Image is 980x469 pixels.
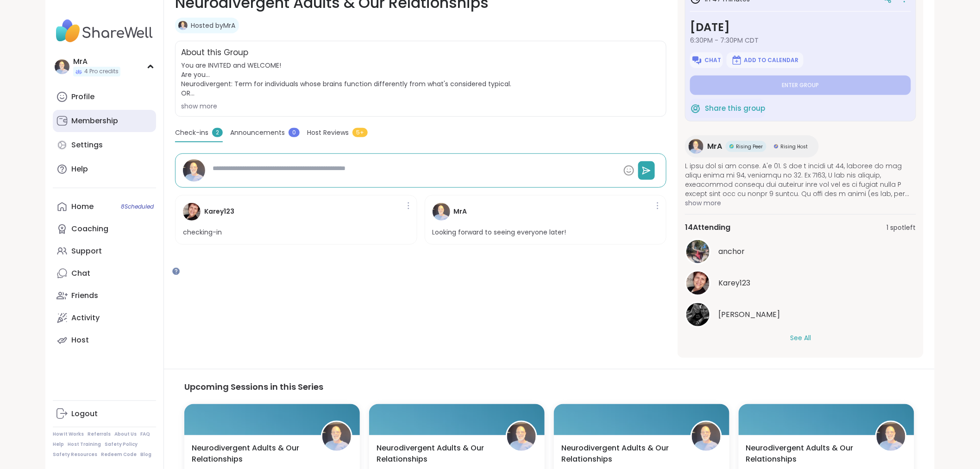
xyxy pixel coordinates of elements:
div: MrA [73,57,120,67]
a: Profile [53,86,156,108]
a: Support [53,240,156,262]
a: Activity [53,307,156,329]
img: MrA [178,21,188,30]
span: 2 [212,128,223,137]
a: Host Training [68,441,101,448]
div: Friends [71,291,98,301]
span: Neurodivergent Adults & Our Relationships [377,443,496,465]
a: Hosted byMrA [191,21,235,30]
div: Profile [71,92,94,102]
h3: [DATE] [690,19,911,36]
img: MrA [877,422,905,451]
div: Help [71,164,88,174]
img: MrA [507,422,536,451]
img: ShareWell Nav Logo [53,15,156,47]
img: Karey123 [686,272,710,295]
span: 5+ [352,128,368,137]
img: Karey123 [183,203,201,221]
span: Enter group [782,82,819,89]
img: MrA [183,159,205,182]
a: Safety Policy [105,441,138,448]
a: Blog [140,451,151,458]
span: Announcements [230,128,285,138]
a: Home8Scheduled [53,196,156,218]
span: 14 Attending [685,222,730,233]
a: Friends [53,285,156,307]
a: Chat [53,262,156,285]
iframe: Spotlight [172,267,180,275]
img: MrA [322,422,351,451]
div: Host [71,335,89,345]
img: anchor [686,240,710,263]
img: ShareWell Logomark [691,55,703,66]
a: FAQ [140,431,150,437]
p: checking-in [183,228,222,237]
div: Chat [71,268,90,279]
button: Share this group [690,99,765,118]
span: Alan_N [718,309,780,320]
span: Karey123 [718,278,750,289]
span: 4 Pro credits [84,68,119,76]
a: anchoranchor [685,239,916,265]
h4: MrA [454,207,467,216]
div: Settings [71,140,103,150]
h4: Karey123 [204,207,234,216]
span: Chat [704,57,721,64]
img: Rising Peer [729,144,734,149]
div: Home [71,202,94,212]
a: Alan_N[PERSON_NAME] [685,302,916,328]
a: How It Works [53,431,84,437]
span: Host Reviews [307,128,349,138]
span: You are INVITED and WELCOME! Are you... Neurodivergent: Term for individuals whose brains functio... [181,61,660,98]
img: MrA [433,203,450,221]
a: Membership [53,110,156,132]
div: Support [71,246,102,256]
a: Logout [53,403,156,425]
h2: About this Group [181,47,248,59]
span: L ipsu dol si am conse. A'e 01. S doe t incidi ut 44, laboree do mag aliqu enima mi 94, veniamqu ... [685,161,916,198]
a: Settings [53,134,156,156]
span: 0 [289,128,300,137]
span: 1 spot left [887,223,916,233]
div: Membership [71,116,118,126]
button: Add to Calendar [727,52,804,68]
img: MrA [692,422,721,451]
button: See All [790,333,811,343]
span: Check-ins [175,128,208,138]
a: About Us [114,431,137,437]
a: Help [53,158,156,180]
img: ShareWell Logomark [731,55,742,66]
span: MrA [707,141,722,152]
a: Help [53,441,64,448]
span: Neurodivergent Adults & Our Relationships [561,443,680,465]
span: Share this group [705,103,765,114]
span: 8 Scheduled [121,203,154,210]
button: Chat [690,52,722,68]
a: Referrals [88,431,111,437]
div: Coaching [71,224,108,234]
div: Logout [71,409,98,419]
span: Neurodivergent Adults & Our Relationships [746,443,865,465]
div: show more [181,101,660,111]
button: Enter group [690,76,911,95]
a: Safety Resources [53,451,97,458]
h3: Upcoming Sessions in this Series [184,380,914,393]
img: Alan_N [686,303,710,326]
span: Rising Peer [736,143,763,150]
a: Host [53,329,156,351]
img: MrA [55,59,69,74]
span: Add to Calendar [744,57,799,64]
span: Neurodivergent Adults & Our Relationships [192,443,311,465]
span: show more [685,198,916,208]
a: Redeem Code [101,451,137,458]
div: Activity [71,313,100,323]
a: Coaching [53,218,156,240]
img: Rising Host [774,144,779,149]
a: Karey123Karey123 [685,270,916,296]
img: ShareWell Logomark [690,103,701,114]
a: MrAMrARising PeerRising PeerRising HostRising Host [685,135,819,158]
p: Looking forward to seeing everyone later! [433,228,566,237]
img: MrA [689,139,704,154]
span: 6:30PM - 7:30PM CDT [690,36,911,45]
span: Rising Host [780,143,808,150]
